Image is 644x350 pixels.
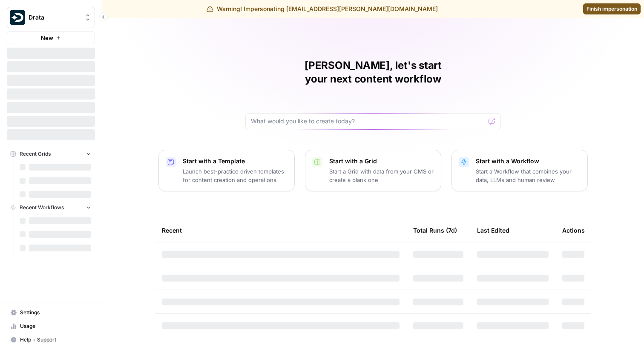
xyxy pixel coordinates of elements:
[183,157,287,165] p: Start with a Template
[162,219,400,242] div: Recent
[562,219,585,242] div: Actions
[20,336,91,344] span: Help + Support
[41,34,53,42] span: New
[7,319,95,333] a: Usage
[7,7,95,28] button: Workspace: Drata
[583,3,641,14] a: Finish impersonation
[476,167,581,184] p: Start a Workflow that combines your data, LLMs and human review
[305,150,441,191] button: Start with a GridStart a Grid with data from your CMS or create a blank one
[20,322,91,330] span: Usage
[586,5,637,13] span: Finish impersonation
[20,204,64,211] span: Recent Workflows
[451,150,588,191] button: Start with a WorkflowStart a Workflow that combines your data, LLMs and human review
[7,148,95,160] button: Recent Grids
[29,13,80,22] span: Drata
[10,10,25,25] img: Drata Logo
[477,219,509,242] div: Last Edited
[20,150,51,158] span: Recent Grids
[7,201,95,214] button: Recent Workflows
[476,157,581,165] p: Start with a Workflow
[7,333,95,347] button: Help + Support
[329,167,434,184] p: Start a Grid with data from your CMS or create a blank one
[183,167,287,184] p: Launch best-practice driven templates for content creation and operations
[20,309,91,316] span: Settings
[329,157,434,165] p: Start with a Grid
[207,5,438,13] div: Warning! Impersonating [EMAIL_ADDRESS][PERSON_NAME][DOMAIN_NAME]
[7,306,95,319] a: Settings
[158,150,295,191] button: Start with a TemplateLaunch best-practice driven templates for content creation and operations
[7,31,95,44] button: New
[245,59,501,86] h1: [PERSON_NAME], let's start your next content workflow
[413,219,457,242] div: Total Runs (7d)
[251,117,485,125] input: What would you like to create today?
